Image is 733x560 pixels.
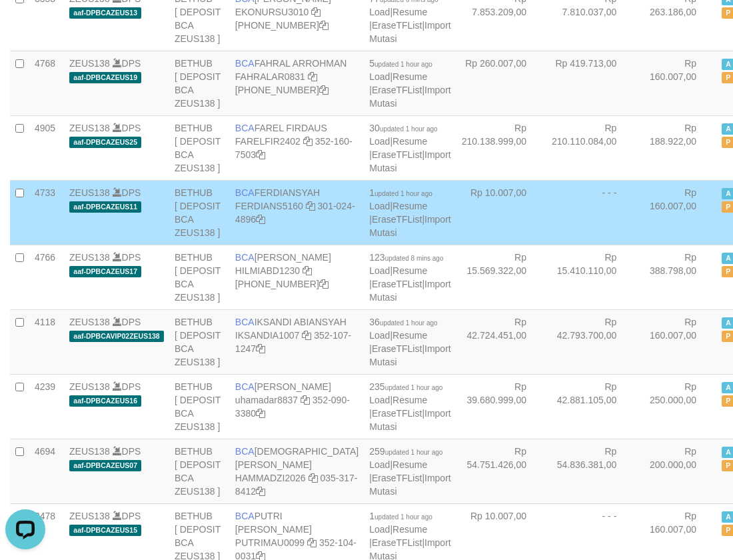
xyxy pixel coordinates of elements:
span: | | | [369,446,450,497]
a: Copy 3521071247 to clipboard [256,343,265,354]
a: Resume [392,330,427,341]
a: Copy uhamadar8837 to clipboard [301,395,310,405]
a: EraseTFList [372,279,422,289]
a: Copy FAHRALAR0831 to clipboard [308,71,317,82]
a: Load [369,7,390,17]
span: updated 1 hour ago [380,319,438,327]
span: 1 [369,511,432,521]
td: 4118 [29,309,64,374]
a: Copy 3521607503 to clipboard [256,149,265,160]
a: Import Mutasi [369,408,450,432]
a: HILMIABD1230 [235,265,300,276]
span: 123 [369,252,443,263]
span: | | | [369,123,450,173]
span: 235 [369,381,442,392]
td: [DEMOGRAPHIC_DATA][PERSON_NAME] 035-317-8412 [230,439,364,503]
td: BETHUB [ DEPOSIT BCA ZEUS138 ] [169,439,230,503]
span: 259 [369,446,442,457]
a: Copy 0353178412 to clipboard [256,486,265,497]
span: BCA [235,123,255,133]
a: EraseTFList [372,214,422,225]
a: Resume [392,201,427,211]
a: Resume [392,524,427,535]
a: FERDIANS5160 [235,201,303,211]
span: aaf-DPBCAZEUS11 [69,201,141,213]
td: BETHUB [ DEPOSIT BCA ZEUS138 ] [169,180,230,245]
a: IKSANDIA1007 [235,330,300,341]
td: FAHRAL ARROHMAN [PHONE_NUMBER] [230,51,364,115]
a: PUTRIMAU0099 [235,537,305,548]
span: 36 [369,317,437,327]
span: updated 1 hour ago [374,190,432,197]
td: 4733 [29,180,64,245]
span: BCA [235,511,255,521]
span: | | | [369,58,450,109]
span: 30 [369,123,437,133]
span: aaf-DPBCAVIP02ZEUS138 [69,331,164,342]
td: FAREL FIRDAUS 352-160-7503 [230,115,364,180]
td: Rp 200.000,00 [636,439,716,503]
a: FAHRALAR0831 [235,71,305,82]
span: 1 [369,187,432,198]
a: Copy 3520903380 to clipboard [256,408,265,419]
td: DPS [64,439,169,503]
a: Load [369,136,390,147]
td: Rp 419.713,00 [546,51,636,115]
span: updated 1 hour ago [385,384,443,391]
span: aaf-DPBCAZEUS13 [69,7,141,19]
span: BCA [235,317,255,327]
a: Import Mutasi [369,214,450,238]
td: - - - [546,180,636,245]
span: | | | [369,317,450,367]
td: [PERSON_NAME] [PHONE_NUMBER] [230,245,364,309]
td: FERDIANSYAH 301-024-4896 [230,180,364,245]
a: ZEUS138 [69,58,110,69]
span: | | | [369,252,450,303]
a: ZEUS138 [69,252,110,263]
span: aaf-DPBCAZEUS07 [69,460,141,471]
a: Resume [392,136,427,147]
a: Load [369,395,390,405]
a: Import Mutasi [369,343,450,367]
span: 5 [369,58,432,69]
span: BCA [235,187,255,198]
td: BETHUB [ DEPOSIT BCA ZEUS138 ] [169,309,230,374]
td: DPS [64,115,169,180]
td: Rp 42.724.451,00 [456,309,546,374]
td: DPS [64,51,169,115]
a: Load [369,524,390,535]
a: Copy FARELFIR2402 to clipboard [303,136,313,147]
td: DPS [64,245,169,309]
a: Copy 4062302392 to clipboard [319,20,329,31]
td: Rp 160.007,00 [636,309,716,374]
td: Rp 42.793.700,00 [546,309,636,374]
span: updated 1 hour ago [380,125,438,133]
a: Resume [392,459,427,470]
a: HAMMADZI2026 [235,473,306,483]
td: Rp 160.007,00 [636,51,716,115]
a: Load [369,330,390,341]
a: Resume [392,265,427,276]
span: updated 8 mins ago [385,255,444,262]
a: Resume [392,395,427,405]
td: [PERSON_NAME] 352-090-3380 [230,374,364,439]
td: Rp 42.881.105,00 [546,374,636,439]
a: EraseTFList [372,537,422,548]
td: Rp 54.751.426,00 [456,439,546,503]
a: Resume [392,71,427,82]
td: 4768 [29,51,64,115]
a: Load [369,201,390,211]
a: EraseTFList [372,343,422,354]
a: Copy FERDIANS5160 to clipboard [306,201,315,211]
a: Resume [392,7,427,17]
a: Import Mutasi [369,473,450,497]
a: Copy 5665095158 to clipboard [319,85,329,95]
span: BCA [235,446,255,457]
td: BETHUB [ DEPOSIT BCA ZEUS138 ] [169,51,230,115]
span: updated 1 hour ago [374,513,432,521]
span: BCA [235,252,255,263]
a: ZEUS138 [69,317,110,327]
a: FARELFIR2402 [235,136,301,147]
td: DPS [64,374,169,439]
a: ZEUS138 [69,187,110,198]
